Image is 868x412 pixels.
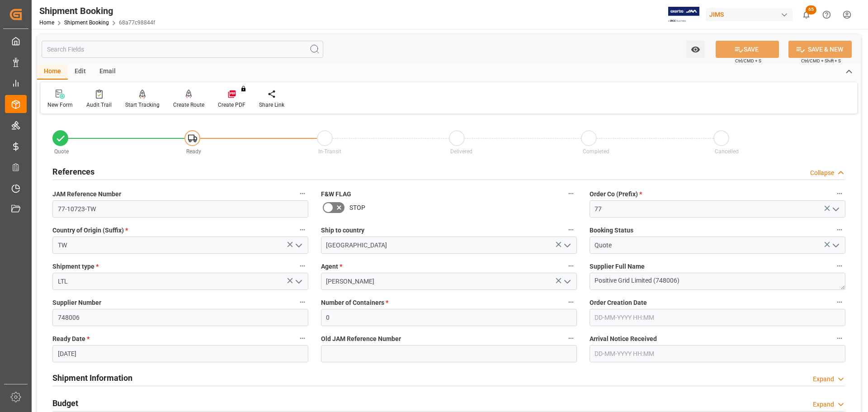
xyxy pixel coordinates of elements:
[297,224,308,236] button: Country of Origin (Suffix) *
[834,260,845,272] button: Supplier Full Name
[560,238,573,252] button: open menu
[565,260,577,272] button: Agent *
[560,275,573,289] button: open menu
[291,238,305,252] button: open menu
[321,334,401,344] span: Old JAM Reference Number
[583,148,609,155] span: Completed
[590,226,633,235] span: Booking Status
[321,262,342,271] span: Agent
[52,262,99,271] span: Shipment type
[186,148,201,155] span: Ready
[834,296,845,308] button: Order Creation Date
[706,8,793,21] div: JIMS
[828,202,842,216] button: open menu
[565,296,577,308] button: Number of Containers *
[813,400,834,409] div: Expand
[52,334,90,344] span: Ready Date
[590,345,845,362] input: DD-MM-YYYY HH:MM
[64,19,109,26] a: Shipment Booking
[39,19,54,26] a: Home
[590,273,845,290] textarea: Positive Grid Limited (748006)
[590,189,642,199] span: Order Co (Prefix)
[828,238,842,252] button: open menu
[47,101,73,109] div: New Form
[291,275,305,289] button: open menu
[668,7,699,23] img: Exertis%20JAM%20-%20Email%20Logo.jpg_1722504956.jpg
[52,345,308,362] input: DD-MM-YYYY
[796,5,816,25] button: show 65 new notifications
[834,332,845,344] button: Arrival Notice Received
[590,334,657,344] span: Arrival Notice Received
[686,41,705,58] button: open menu
[565,224,577,236] button: Ship to country
[810,168,834,178] div: Collapse
[125,101,160,109] div: Start Tracking
[259,101,284,109] div: Share Link
[565,188,577,199] button: F&W FLAG
[834,188,845,199] button: Order Co (Prefix) *
[297,332,308,344] button: Ready Date *
[565,332,577,344] button: Old JAM Reference Number
[321,226,364,235] span: Ship to country
[37,64,68,80] div: Home
[52,226,128,235] span: Country of Origin (Suffix)
[52,298,101,308] span: Supplier Number
[173,101,204,109] div: Create Route
[321,298,388,308] span: Number of Containers
[590,262,645,271] span: Supplier Full Name
[86,101,112,109] div: Audit Trail
[450,148,472,155] span: Delivered
[93,64,123,80] div: Email
[52,397,78,409] h2: Budget
[39,4,155,18] div: Shipment Booking
[801,57,841,64] span: Ctrl/CMD + Shift + S
[297,188,308,199] button: JAM Reference Number
[735,57,761,64] span: Ctrl/CMD + S
[590,309,845,326] input: DD-MM-YYYY HH:MM
[590,298,647,308] span: Order Creation Date
[52,189,121,199] span: JAM Reference Number
[716,41,779,58] button: SAVE
[816,5,837,25] button: Help Center
[297,260,308,272] button: Shipment type *
[321,189,351,199] span: F&W FLAG
[715,148,739,155] span: Cancelled
[297,296,308,308] button: Supplier Number
[52,372,132,384] h2: Shipment Information
[806,5,816,14] span: 65
[788,41,852,58] button: SAVE & NEW
[318,148,341,155] span: In-Transit
[349,203,365,213] span: STOP
[68,64,93,80] div: Edit
[813,374,834,384] div: Expand
[52,166,94,178] h2: References
[52,237,308,254] input: Type to search/select
[834,224,845,236] button: Booking Status
[706,6,796,23] button: JIMS
[54,148,69,155] span: Quote
[42,41,323,58] input: Search Fields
